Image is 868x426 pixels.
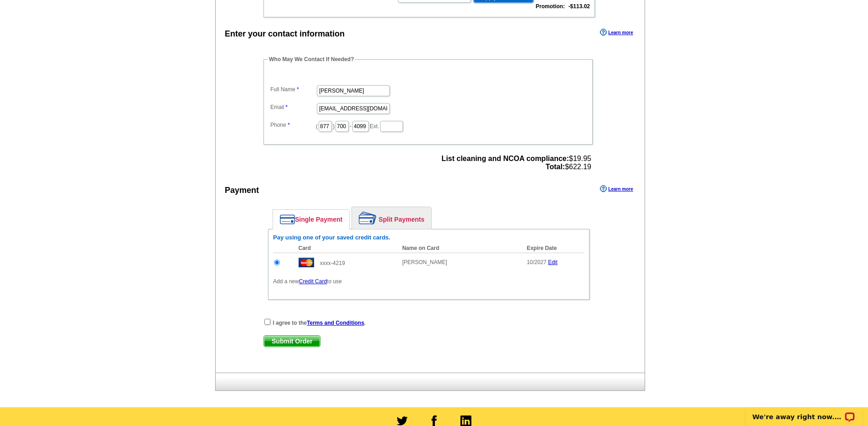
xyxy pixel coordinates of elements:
[568,3,590,10] strong: -$113.02
[398,244,522,253] th: Name on Card
[546,163,565,171] strong: Total:
[268,55,355,63] legend: Who May We Contact If Needed?
[268,119,588,133] dd: ( ) - Ext.
[270,121,316,129] label: Phone
[273,277,584,286] p: Add a new to use
[442,155,591,171] span: $19.95 $622.19
[270,85,316,94] label: Full Name
[352,207,431,229] a: Split Payments
[299,258,314,267] img: mast.gif
[402,259,447,265] span: [PERSON_NAME]
[442,155,569,162] strong: List cleaning and NCOA compliance:
[359,212,377,224] img: split-payment.png
[264,336,320,347] span: Submit Order
[600,29,633,36] a: Learn more
[307,320,364,326] a: Terms and Conditions
[225,28,345,40] div: Enter your contact information
[536,3,565,10] strong: Promotion:
[270,103,316,111] label: Email
[280,214,295,224] img: single-payment.png
[522,244,584,253] th: Expire Date
[299,278,327,285] a: Credit Card
[600,185,633,192] a: Learn more
[320,260,345,266] span: xxxx-4219
[273,210,349,229] a: Single Payment
[225,184,259,197] div: Payment
[527,259,546,265] span: 10/2027
[740,397,868,426] iframe: LiveChat chat widget
[294,244,398,253] th: Card
[548,259,558,265] a: Edit
[273,234,584,241] h6: Pay using one of your saved credit cards.
[273,320,366,326] strong: I agree to the .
